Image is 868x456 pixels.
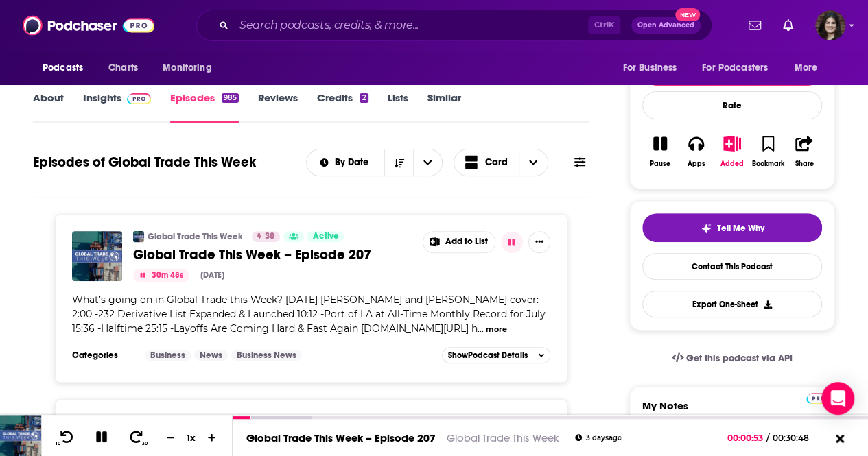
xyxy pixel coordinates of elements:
[815,10,845,40] button: Show profile menu
[133,231,144,242] img: Global Trade This Week
[246,431,436,444] a: Global Trade This Week – Episode 207
[613,55,694,81] button: open menu
[72,231,122,281] img: Global Trade This Week – Episode 207
[806,391,830,404] a: Pro website
[307,158,384,167] button: open menu
[815,10,845,40] img: User Profile
[642,291,822,317] button: Export One-Sheet
[821,382,854,415] div: Open Intercom Messenger
[442,347,550,363] button: ShowPodcast Details
[23,12,154,38] img: Podchaser - Follow, Share and Rate Podcasts
[693,55,788,81] button: open menu
[727,433,766,443] span: 00:00:53
[306,149,443,176] h2: Choose List sort
[785,55,835,81] button: open menu
[661,341,804,375] a: Get this podcast via API
[222,93,239,103] div: 985
[312,230,338,243] span: Active
[153,55,229,81] button: open menu
[72,350,134,361] h3: Categories
[766,433,769,443] span: /
[486,324,507,335] button: more
[83,91,151,123] a: InsightsPodchaser Pro
[180,432,203,443] div: 1 x
[631,17,701,34] button: Open AdvancedNew
[53,429,79,446] button: 10
[750,127,786,176] button: Bookmark
[777,14,799,37] a: Show notifications dropdown
[170,91,239,123] a: Episodes985
[360,93,368,103] div: 2
[642,213,822,242] button: tell me why sparkleTell Me Why
[795,58,818,77] span: More
[335,158,373,167] span: By Date
[133,269,189,282] button: 30m 48s
[743,14,766,37] a: Show notifications dropdown
[717,223,764,234] span: Tell Me Why
[795,160,813,168] div: Share
[43,58,83,77] span: Podcasts
[317,91,368,123] a: Credits2
[108,58,138,77] span: Charts
[714,127,750,176] button: Added
[528,231,550,253] button: Show More Button
[252,231,280,242] a: 38
[769,433,823,443] span: 00:30:48
[637,22,694,29] span: Open Advanced
[447,431,559,444] a: Global Trade This Week
[307,231,344,242] a: Active
[258,91,298,123] a: Reviews
[650,160,670,168] div: Pause
[384,149,413,176] button: Sort Direction
[196,10,712,41] div: Search podcasts, credits, & more...
[413,149,442,176] button: open menu
[575,434,621,442] div: 3 days ago
[133,246,371,263] span: Global Trade This Week – Episode 207
[786,127,822,176] button: Share
[33,55,101,81] button: open menu
[752,160,784,168] div: Bookmark
[445,237,488,247] span: Add to List
[234,14,588,36] input: Search podcasts, credits, & more...
[124,429,150,446] button: 30
[56,441,60,446] span: 10
[702,58,768,77] span: For Podcasters
[148,231,243,242] a: Global Trade This Week
[448,350,528,360] span: Show Podcast Details
[33,154,256,171] h1: Episodes of Global Trade This Week
[72,293,546,335] span: What’s going on in Global Trade this Week? [DATE] [PERSON_NAME] and [PERSON_NAME] cover: 2:00 -23...
[678,127,714,176] button: Apps
[194,350,228,361] a: News
[642,253,822,280] a: Contact This Podcast
[388,91,408,123] a: Lists
[686,352,793,364] span: Get this podcast via API
[427,91,461,123] a: Similar
[642,399,822,423] label: My Notes
[163,58,211,77] span: Monitoring
[478,322,484,335] span: ...
[99,55,146,81] a: Charts
[642,127,678,176] button: Pause
[33,91,64,123] a: About
[142,441,148,446] span: 30
[688,160,705,168] div: Apps
[231,350,302,361] a: Business News
[127,93,151,104] img: Podchaser Pro
[588,16,620,34] span: Ctrl K
[806,393,830,404] img: Podchaser Pro
[642,91,822,119] div: Rate
[701,223,712,234] img: tell me why sparkle
[145,350,191,361] a: Business
[133,246,413,263] a: Global Trade This Week – Episode 207
[454,149,548,176] button: Choose View
[622,58,677,77] span: For Business
[423,232,495,252] button: Show More Button
[200,270,224,280] div: [DATE]
[815,10,845,40] span: Logged in as amandavpr
[265,230,274,243] span: 38
[675,8,700,21] span: New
